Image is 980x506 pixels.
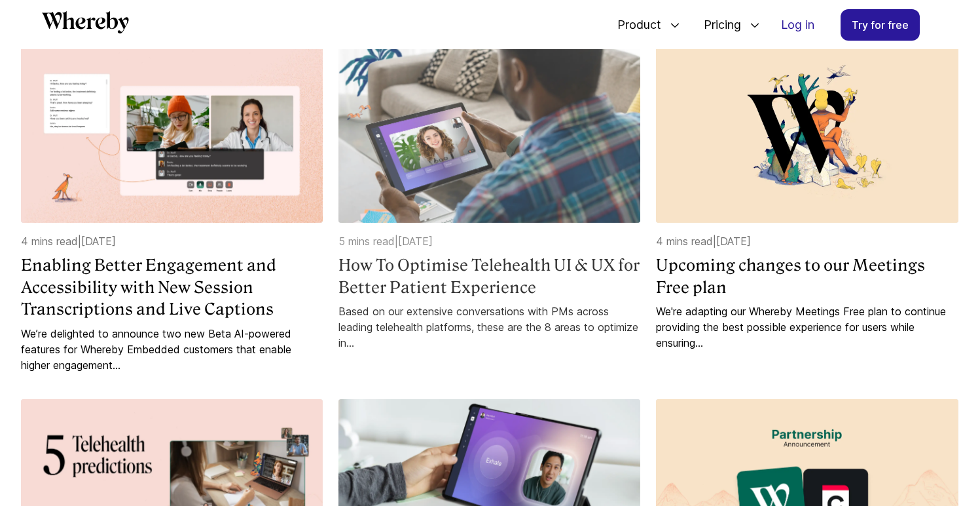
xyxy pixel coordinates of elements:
[841,9,920,41] a: Try for free
[656,254,958,298] a: Upcoming changes to our Meetings Free plan
[338,254,640,298] a: How To Optimise Telehealth UI & UX for Better Patient Experience
[338,233,640,249] p: 5 mins read | [DATE]
[21,233,323,249] p: 4 mins read | [DATE]
[42,11,129,33] svg: Whereby
[656,233,958,249] p: 4 mins read | [DATE]
[656,303,958,351] a: We're adapting our Whereby Meetings Free plan to continue providing the best possible experience ...
[338,303,640,351] a: Based on our extensive conversations with PMs across leading telehealth platforms, these are the ...
[691,3,744,47] span: Pricing
[604,3,664,47] span: Product
[771,10,825,40] a: Log in
[21,254,323,321] a: Enabling Better Engagement and Accessibility with New Session Transcriptions and Live Captions
[42,11,129,38] a: Whereby
[21,326,323,373] a: We’re delighted to announce two new Beta AI-powered features for Whereby Embedded customers that ...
